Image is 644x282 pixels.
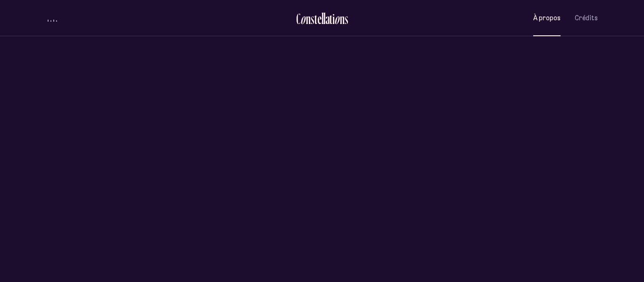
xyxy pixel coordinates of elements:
div: i [332,11,335,26]
div: o [300,11,306,26]
div: C [296,11,300,26]
div: t [330,11,332,26]
div: s [345,11,348,26]
div: n [306,11,311,26]
button: Crédits [575,7,598,29]
div: t [314,11,317,26]
div: o [334,11,340,26]
span: À propos [533,14,561,22]
div: l [322,11,323,26]
button: À propos [533,7,561,29]
span: Crédits [575,14,598,22]
div: n [340,11,345,26]
button: volume audio [46,13,58,23]
div: s [311,11,314,26]
div: a [325,11,330,26]
div: e [317,11,322,26]
div: l [323,11,325,26]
